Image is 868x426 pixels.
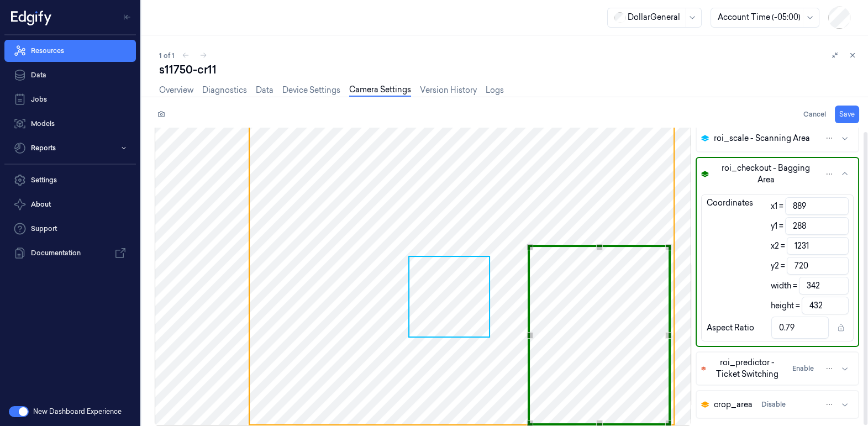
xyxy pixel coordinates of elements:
button: Cancel [799,106,830,123]
div: Use the arrow keys to move the north east drag handle to change the crop selection area [665,244,672,250]
button: About [4,193,136,215]
label: y1 = [770,220,783,232]
a: Diagnostics [202,85,247,96]
a: Version History [420,85,477,96]
button: Enable [788,360,818,377]
div: s11750-cr11 [159,62,859,77]
div: Use the arrow keys to move the crop selection area [408,256,490,338]
a: Settings [4,169,136,191]
a: Jobs [4,88,136,111]
button: Toggle Navigation [118,8,136,26]
a: Resources [4,40,136,62]
a: Support [4,218,136,240]
button: roi_checkout - Bagging Area [697,158,858,190]
a: Documentation [4,242,136,264]
a: Models [4,113,136,135]
a: Data [4,64,136,86]
label: height = [770,300,799,312]
label: width = [770,280,797,292]
span: roi_checkout - Bagging Area [713,162,818,186]
button: crop_areaDisable [697,391,858,418]
label: x2 = [770,240,785,252]
a: Logs [486,85,504,96]
a: Camera Settings [349,84,411,97]
div: Use the up and down arrow keys to move the east drag handle to change the crop selection area [665,332,672,339]
label: x1 = [770,201,783,212]
span: crop_area [713,399,752,411]
div: roi_checkout - Bagging Area [697,194,858,341]
div: Aspect Ratio [706,322,754,334]
span: 1 of 1 [159,51,175,60]
div: Use the arrow keys to move the crop selection area [249,124,675,425]
button: Reports [4,137,136,159]
button: roi_scale - Scanning Area [697,125,858,151]
button: roi_predictor - Ticket SwitchingEnable [697,353,858,385]
div: Use the up and down arrow keys to move the west drag handle to change the crop selection area [527,332,533,339]
span: roi_scale - Scanning Area [713,133,809,144]
div: Coordinates [706,197,753,314]
a: Device Settings [282,85,340,96]
label: y2 = [770,260,785,272]
a: Data [256,85,273,96]
a: Overview [159,85,193,96]
button: Save [835,106,859,123]
span: roi_predictor - Ticket Switching [711,357,783,380]
div: Use the arrow keys to move the north west drag handle to change the crop selection area [527,244,533,250]
div: Use the up and down arrow keys to move the north drag handle to change the crop selection area [596,244,603,250]
div: Use the arrow keys to move the crop selection area [528,245,671,426]
button: Disable [756,396,790,413]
